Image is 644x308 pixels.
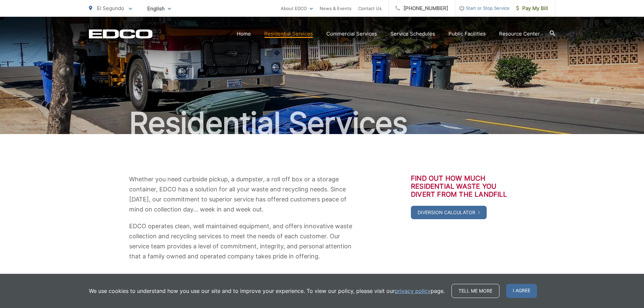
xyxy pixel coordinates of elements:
span: Pay My Bill [516,4,548,12]
span: English [142,3,176,14]
p: Whether you need curbside pickup, a dumpster, a roll off box or a storage container, EDCO has a s... [129,174,354,214]
h3: Find out how much residential waste you divert from the landfill [411,174,515,198]
h1: Residential Services [89,107,555,140]
a: News & Events [320,4,352,12]
span: I agree [506,284,537,298]
a: About EDCO [281,4,313,12]
a: Resource Center [499,30,540,38]
a: Contact Us [358,4,382,12]
a: Residential Services [264,30,313,38]
span: El Segundo [97,5,124,11]
a: Service Schedules [390,30,435,38]
a: EDCD logo. Return to the homepage. [89,29,153,39]
a: Home [237,30,251,38]
a: Tell me more [451,284,499,298]
p: EDCO operates clean, well maintained equipment, and offers innovative waste collection and recycl... [129,221,354,261]
a: privacy policy [395,287,431,295]
p: We use cookies to understand how you use our site and to improve your experience. To view our pol... [89,287,445,295]
a: Commercial Services [326,30,377,38]
a: Public Facilities [448,30,486,38]
a: Diversion Calculator [411,206,487,219]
